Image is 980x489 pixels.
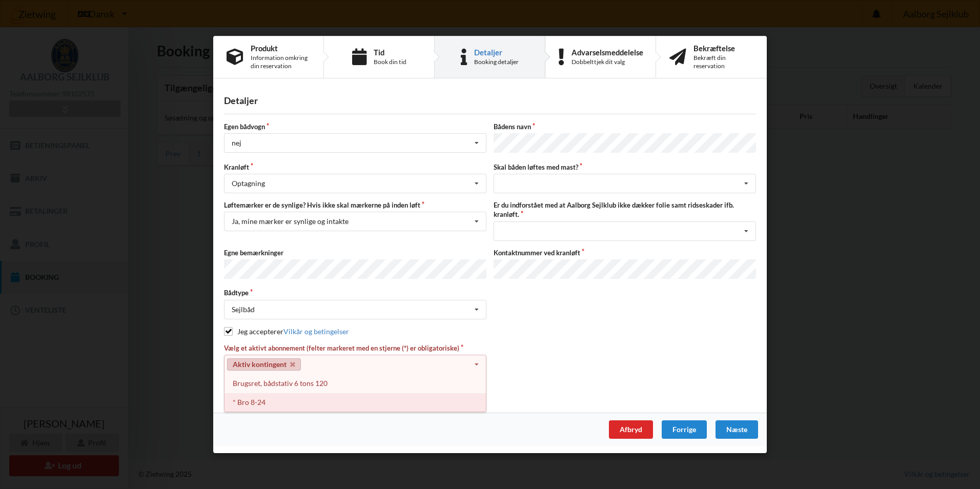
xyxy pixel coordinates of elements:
label: Er du indforstået med at Aalborg Sejlklub ikke dækker folie samt ridseskader ifb. kranløft. [494,200,756,219]
a: Aktiv kontingent [227,358,301,371]
div: Produkt [251,44,310,52]
div: Dobbelttjek dit valg [571,58,643,66]
label: Bådens navn [494,123,756,132]
div: Forrige [662,420,707,439]
a: Vilkår og betingelser [283,327,349,336]
div: Advarselsmeddelelse [571,48,643,56]
div: nej [232,140,241,147]
div: Detaljer [474,48,519,56]
label: Kontaktnummer ved kranløft [494,248,756,257]
div: * Bro 8-24 [224,393,486,412]
label: Vælg et aktivt abonnement (felter markeret med en stjerne (*) er obligatoriske) [224,343,486,353]
div: Næste [716,420,758,439]
div: Information omkring din reservation [251,54,310,70]
div: Detaljer [224,95,756,107]
div: Booking detaljer [474,58,519,66]
div: Ja, mine mærker er synlige og intakte [232,218,349,226]
label: Egne bemærkninger [224,248,486,257]
div: Brugsret, bådstativ 6 tons 120 [224,374,486,393]
label: Bådtype [224,289,486,298]
label: Skal båden løftes med mast? [494,162,756,172]
div: Bekræft din reservation [693,54,753,70]
label: Kranløft [224,162,486,172]
div: Book din tid [374,58,406,66]
label: Løftemærker er de synlige? Hvis ikke skal mærkerne på inden løft [224,200,486,210]
div: Optagning [232,180,265,187]
div: Sejlbåd [232,306,255,313]
label: Egen bådvogn [224,123,486,132]
div: Bekræftelse [693,44,753,52]
div: Tid [374,48,406,56]
div: Afbryd [609,420,653,439]
label: Jeg accepterer [224,327,349,336]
